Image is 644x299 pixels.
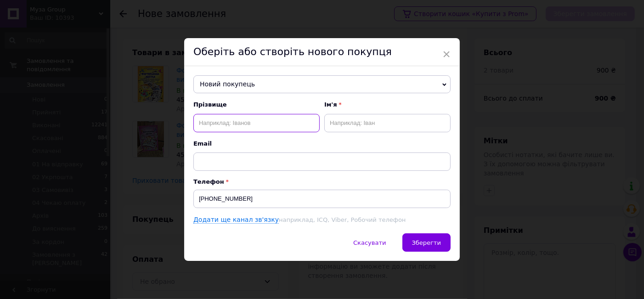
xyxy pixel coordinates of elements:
span: Ім'я [324,101,451,109]
span: Email [193,140,451,148]
button: Зберегти [402,233,451,252]
div: Оберіть або створіть нового покупця [184,38,460,66]
span: Скасувати [353,239,386,246]
input: Наприклад: Іванов [193,114,320,132]
span: Новий покупець [193,75,451,94]
button: Скасувати [344,233,395,252]
span: Прізвище [193,101,320,109]
p: Телефон [193,178,451,185]
a: Додати ще канал зв'язку [193,216,279,224]
span: Зберегти [412,239,441,246]
span: × [442,46,451,62]
input: Наприклад: Іван [324,114,451,132]
input: +38 096 0000000 [193,190,451,208]
span: наприклад, ICQ, Viber, Робочий телефон [279,216,406,223]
